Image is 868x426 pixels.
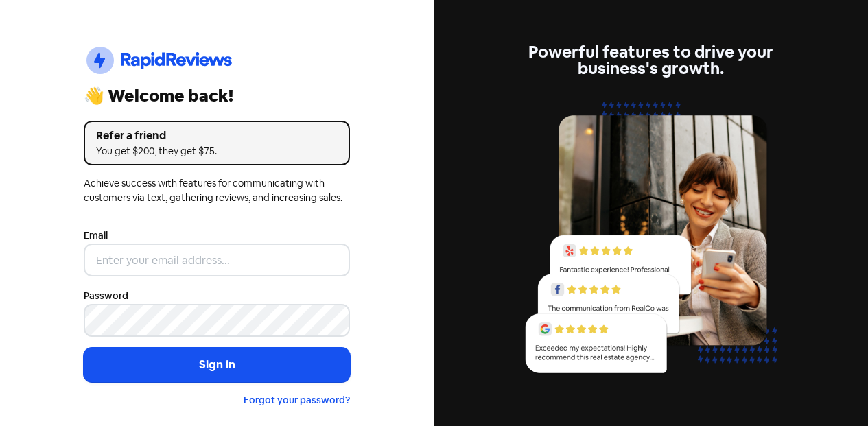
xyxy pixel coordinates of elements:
div: Achieve success with features for communicating with customers via text, gathering reviews, and i... [84,176,350,205]
div: Refer a friend [96,128,338,144]
div: Powerful features to drive your business's growth. [518,44,784,77]
input: Enter your email address... [84,244,350,276]
label: Email [84,228,108,243]
a: Forgot your password? [244,394,350,406]
button: Sign in [84,348,350,382]
label: Password [84,289,128,303]
img: reviews [518,93,784,389]
div: 👋 Welcome back! [84,88,350,104]
div: You get $200, they get $75. [96,144,338,158]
